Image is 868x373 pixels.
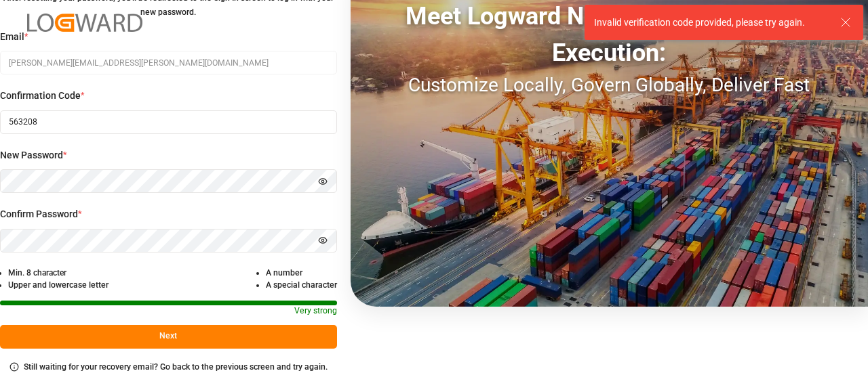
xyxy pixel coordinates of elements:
div: Invalid verification code provided, please try again. [594,16,827,30]
div: Customize Locally, Govern Globally, Deliver Fast [351,71,868,100]
small: Upper and lowercase letter [8,280,108,290]
small: Still waiting for your recovery email? Go back to the previous screen and try again. [24,362,328,372]
p: Very strong [294,305,337,320]
small: A special character [266,280,337,290]
li: Min. 8 character [8,267,108,279]
img: Logward_new_orange.png [27,14,142,32]
small: A number [266,268,302,278]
